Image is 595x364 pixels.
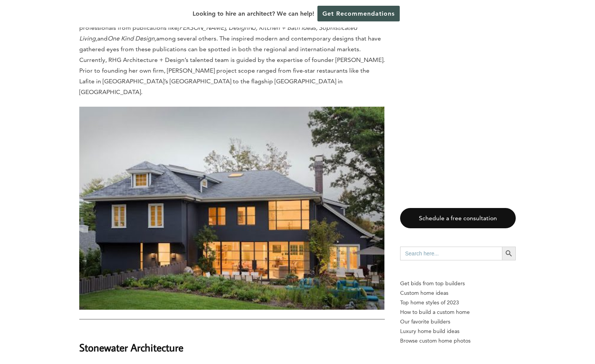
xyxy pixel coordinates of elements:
a: Schedule a free consultation [400,208,516,228]
p: Get bids from top builders [400,279,516,288]
img: RHG A+D architects in new jersey [79,107,384,310]
em: One Kind Design, [108,35,156,42]
input: Search here... [400,247,502,260]
a: Top home styles of 2023 [400,298,516,307]
a: Browse custom home photos [400,336,516,346]
a: Get Recommendations [317,6,400,21]
a: Custom home ideas [400,288,516,298]
svg: Search [505,249,513,258]
iframe: Drift Widget Chat Controller [448,309,586,355]
strong: Stonewater Architecture [79,341,183,354]
a: How to build a custom home [400,307,516,317]
a: Luxury home build ideas [400,327,516,336]
a: Our favorite builders [400,317,516,327]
